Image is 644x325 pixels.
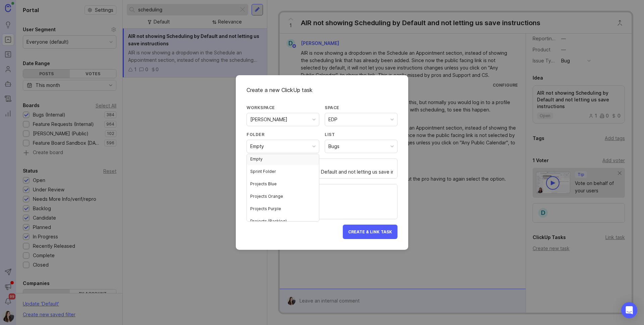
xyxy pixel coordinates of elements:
div: List [325,132,397,137]
div: Description [251,187,393,192]
span: Create & Link Task [348,229,392,234]
div: Empty [250,143,264,150]
div: Folder [247,132,319,137]
div: [PERSON_NAME] [250,116,287,123]
div: EDP [328,116,337,123]
div: Projects Blue [247,178,319,190]
div: Empty [247,153,319,165]
div: Bugs [328,143,339,150]
div: Projects Purple [247,202,319,215]
div: Sprint Folder [247,165,319,178]
div: Workspace [247,105,319,110]
button: Create & Link Task [343,225,397,239]
div: Space [325,105,397,110]
div: Create a new ClickUp task [247,86,397,94]
div: Projects Orange [247,190,319,202]
div: Open Intercom Messenger [621,302,637,318]
div: Projects (Backlog) [247,215,319,227]
div: Title [251,161,393,167]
